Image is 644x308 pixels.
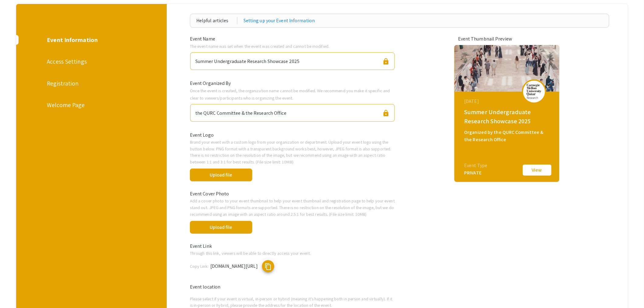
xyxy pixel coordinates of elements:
div: Helpful articles [196,17,237,24]
p: Brand your event with a custom logo from your organization or department. Upload your event logo ... [190,139,395,165]
a: Setting up your Event Information [243,17,315,24]
p: Add a cover photo to your event thumbnail to help your event thumbnail and registration page to h... [190,198,395,217]
div: Welcome Page [47,100,135,110]
div: the QURC Committee & the Research Office [195,107,286,117]
p: Event location [190,283,395,291]
span: lock [382,58,390,65]
div: Event Name [185,35,400,43]
img: summer-undergraduate-research-showcase-2025_eventLogo_367938_.png [525,84,543,99]
p: Through this link, viewers will be able to directly access your event. [190,250,395,257]
div: Event Cover Photo [185,190,400,198]
div: Event Organized By [185,80,400,87]
span: [DOMAIN_NAME][URL] [210,263,258,269]
div: Organized by the QURC Committee & the Research Office [464,129,551,143]
div: Event Type [464,162,488,169]
iframe: Chat [5,281,26,303]
div: Event Link [185,243,400,250]
div: PRIVATE [464,169,488,177]
div: Registration [47,79,135,88]
span: done [258,220,272,234]
span: Copied! [279,263,296,270]
span: done [258,167,272,182]
button: copy submission link button [262,260,274,272]
div: Event Thumbnail Preview [458,35,555,43]
div: Summer Undergraduate Research Showcase 2025 [195,55,299,65]
button: Upload file [190,169,252,181]
span: content_copy [264,263,272,270]
img: summer-undergraduate-research-showcase-2025_eventCoverPhoto_d7183b__thumb.jpg [454,45,559,92]
div: Access Settings [47,57,135,66]
span: The event name was set when the event was created and cannot be modified. [190,43,329,49]
div: Event Logo [185,131,400,139]
span: lock [382,110,390,117]
span: Once the event is created, the organization name cannot be modified. We recommend you make it spe... [190,88,390,101]
div: [DATE] [464,98,551,105]
button: Upload file [190,221,252,234]
div: Event Information [47,35,135,44]
button: View [522,164,552,177]
div: Summer Undergraduate Research Showcase 2025 [464,107,551,126]
span: Copy Link: [190,263,208,269]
